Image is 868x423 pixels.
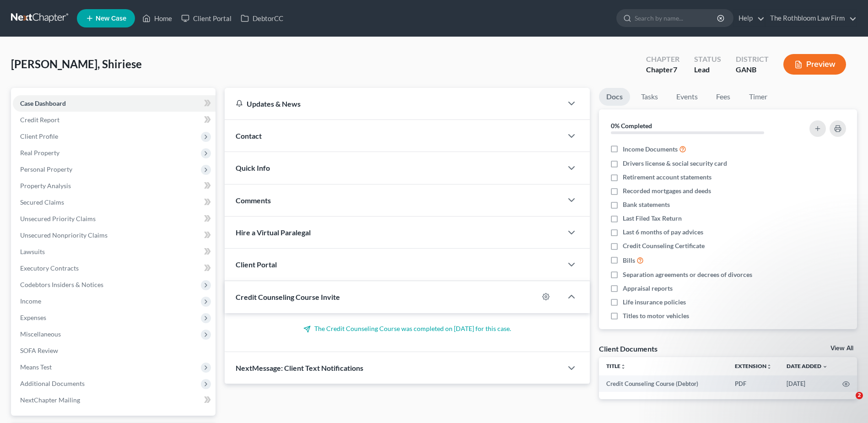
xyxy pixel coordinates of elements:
a: Credit Report [13,112,216,128]
span: NextChapter Mailing [20,396,80,404]
strong: 0% Completed [611,122,652,130]
a: Lawsuits [13,244,216,260]
span: Bills [623,256,635,265]
span: Credit Report [20,116,59,124]
span: New Case [96,15,126,22]
a: DebtorCC [236,10,288,27]
a: Client Portal [177,10,236,27]
span: Case Dashboard [20,99,66,107]
input: Search by name... [635,10,718,27]
span: Codebtors Insiders & Notices [20,281,103,288]
button: Preview [783,54,846,75]
span: Miscellaneous [20,330,61,338]
span: Drivers license & social security card [623,159,727,168]
span: Lawsuits [20,248,45,255]
div: Lead [694,65,721,75]
a: Executory Contracts [13,260,216,277]
a: Fees [709,88,738,106]
span: Contact [236,131,262,140]
div: GANB [736,65,769,75]
iframe: Intercom live chat [837,392,859,414]
td: Credit Counseling Course (Debtor) [599,375,728,392]
a: Tasks [634,88,665,106]
span: Titles to motor vehicles [623,311,689,320]
span: SOFA Review [20,347,58,354]
span: Life insurance policies [623,298,686,307]
span: Real Property [20,149,59,157]
span: Comments [236,196,271,205]
span: Quick Info [236,163,270,172]
a: Titleunfold_more [606,363,626,369]
div: Client Documents [599,344,658,353]
span: Income [20,297,41,305]
a: Timer [742,88,775,106]
div: Updates & News [236,99,551,108]
span: Appraisal reports [623,284,673,293]
span: Means Test [20,363,52,371]
div: District [736,54,769,65]
div: Status [694,54,721,65]
a: Property Analysis [13,178,216,194]
span: Unsecured Nonpriority Claims [20,231,108,239]
a: Events [669,88,705,106]
a: The Rothbloom Law Firm [766,10,857,27]
span: Secured Claims [20,198,64,206]
span: Credit Counseling Course Invite [236,293,340,301]
span: Retirement account statements [623,173,712,182]
span: Income Documents [623,145,678,154]
span: Expenses [20,314,46,321]
span: Hire a Virtual Paralegal [236,228,311,237]
span: Bank statements [623,200,670,209]
span: 2 [856,392,863,399]
a: Home [138,10,177,27]
span: 7 [673,65,677,74]
span: Property Analysis [20,182,71,190]
a: Case Dashboard [13,95,216,112]
span: [PERSON_NAME], Shiriese [11,57,142,70]
span: Separation agreements or decrees of divorces [623,270,752,279]
span: Last 6 months of pay advices [623,228,703,237]
span: Client Portal [236,260,277,269]
i: unfold_more [620,364,626,369]
span: Executory Contracts [20,264,79,272]
span: Recorded mortgages and deeds [623,186,711,195]
p: The Credit Counseling Course was completed on [DATE] for this case. [236,324,579,333]
span: Credit Counseling Certificate [623,241,705,250]
span: NextMessage: Client Text Notifications [236,363,363,372]
span: Additional Documents [20,380,85,387]
a: Docs [599,88,630,106]
div: Chapter [646,65,679,75]
span: Client Profile [20,132,58,140]
a: Secured Claims [13,194,216,211]
a: Help [734,10,765,27]
a: SOFA Review [13,342,216,359]
span: Personal Property [20,165,72,173]
a: Unsecured Nonpriority Claims [13,227,216,244]
a: Unsecured Priority Claims [13,211,216,227]
span: Last Filed Tax Return [623,214,682,223]
span: Unsecured Priority Claims [20,215,96,222]
a: NextChapter Mailing [13,392,216,408]
div: Chapter [646,54,679,65]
